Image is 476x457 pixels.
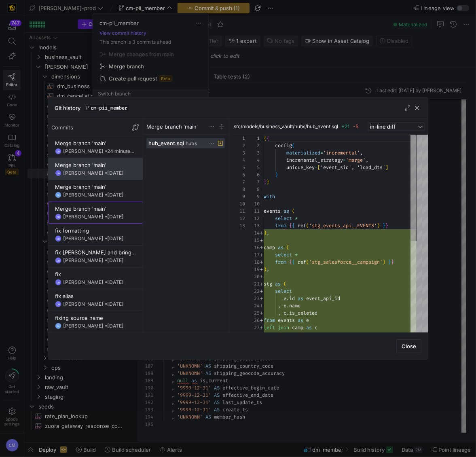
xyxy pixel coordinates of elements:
button: fix [PERSON_NAME] and bring throuhgCM[PERSON_NAME] •[DATE] [48,245,143,267]
h3: Git history [55,105,80,111]
span: ( [306,259,309,265]
span: as [298,295,303,302]
span: id [289,295,295,302]
span: name [289,303,300,309]
span: = [315,164,317,171]
div: CM [55,235,61,242]
span: from [264,317,275,324]
span: select [275,252,292,258]
div: CM [55,214,61,220]
span: as [278,244,283,251]
div: 6 [245,171,260,178]
div: CM [55,279,61,286]
div: TH [55,323,61,329]
div: [PERSON_NAME] • [63,192,124,198]
div: 27 [245,324,260,331]
div: 2 [231,142,245,149]
div: 10 [231,200,245,207]
span: = [332,332,334,338]
span: , [278,310,281,316]
div: 5 [245,164,260,171]
div: 3 [231,149,245,157]
span: [DATE] [107,192,124,198]
div: fix [55,271,136,277]
span: ( [292,142,295,149]
div: [PERSON_NAME] • [63,148,136,154]
span: 'stg_salesforce__campaign' [309,259,383,265]
div: 22 [245,288,260,295]
div: Merge branch 'main' [55,140,136,146]
div: 11 [231,207,245,215]
span: events [264,208,281,214]
span: ) [275,171,278,178]
span: event_api_id_c [289,332,329,338]
span: select [275,288,292,294]
span: from [275,259,286,265]
span: } [267,179,269,185]
button: Merge branch 'main'CM[PERSON_NAME] •24 minutes ago [48,136,143,158]
button: Merge branch 'main'CM[PERSON_NAME] •[DATE] [48,158,143,180]
button: Merge branch 'main'TH[PERSON_NAME] •[DATE] [48,180,143,202]
span: src/models/business_vault/hubs/hub_event.sql [234,124,338,129]
span: ] [385,164,388,171]
span: camp [292,324,303,331]
button: fix aliasCM[PERSON_NAME] •[DATE] [48,289,143,311]
div: 5 [231,164,245,171]
span: camp [264,244,275,251]
div: CM [55,257,61,264]
span: } [383,222,385,229]
span: { [292,259,295,265]
button: Merge branch 'main'CM[PERSON_NAME] •[DATE] [48,202,143,224]
div: TH [55,192,61,198]
span: . [286,303,289,309]
span: [DATE] [107,214,124,220]
div: 18 [245,258,260,266]
span: join [278,324,289,331]
span: . [286,332,289,338]
span: ( [283,281,286,287]
span: [DATE] [107,279,124,285]
span: config [275,142,292,149]
span: 'merge' [346,157,366,163]
span: is_deleted [289,310,317,316]
span: ( [286,244,289,251]
span: materialized [286,150,320,156]
span: 24 minutes ago [107,148,142,154]
span: e [283,295,286,302]
span: { [264,135,267,142]
span: events [278,317,295,324]
div: 12 [245,215,260,222]
div: 7 [231,178,245,186]
div: 21 [245,280,260,288]
div: [PERSON_NAME] • [63,214,124,220]
div: fix alias [55,293,136,299]
div: 26 [245,317,260,324]
div: 9 [231,193,245,200]
div: 10 [245,200,260,207]
span: select [275,215,292,222]
span: with [264,193,275,200]
span: [DATE] [107,235,124,241]
span: } [385,222,388,229]
span: { [289,259,292,265]
span: = [320,150,323,156]
span: } [388,259,391,265]
span: [ [317,164,320,171]
span: c [283,310,286,316]
span: [DATE] [107,257,124,263]
span: , [278,303,281,309]
div: 1 [245,135,260,142]
span: = [343,157,346,163]
div: 9 [245,193,260,200]
span: ( [292,208,295,214]
span: ( [306,222,309,229]
span: cm-pii_member [91,105,127,111]
div: Merge branch 'main' [55,184,136,190]
div: [PERSON_NAME] • [63,301,124,307]
div: [PERSON_NAME] • [63,279,124,285]
div: 15 [245,237,260,244]
div: 25 [245,309,260,317]
span: . [286,310,289,316]
span: . [286,295,289,302]
span: , [360,150,363,156]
